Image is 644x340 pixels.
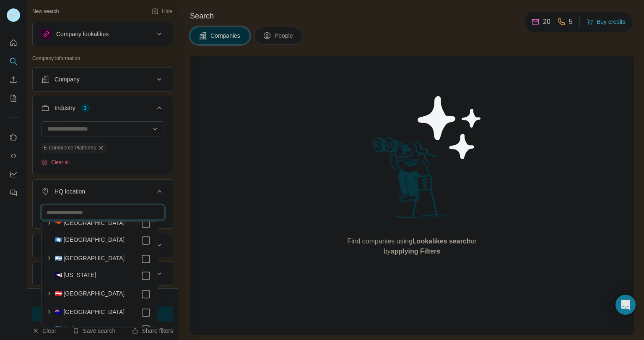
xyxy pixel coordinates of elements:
button: Run search [32,306,173,322]
span: Companies [210,31,241,40]
button: Buy credits [587,16,626,28]
div: Open Intercom Messenger [615,295,636,315]
img: Surfe Illustration - Stars [412,90,488,165]
label: 🇦🇷 [GEOGRAPHIC_DATA] [55,254,125,264]
div: 1 [80,104,90,112]
button: HQ location [33,181,173,205]
div: Industry [55,104,75,112]
span: People [275,31,294,40]
button: Quick start [7,35,20,50]
button: Dashboard [7,167,20,182]
button: My lists [7,91,20,106]
button: Share filters [132,327,173,335]
p: 20 [543,17,551,27]
img: Surfe Illustration - Woman searching with binoculars [369,135,456,228]
label: 🇦🇹 [GEOGRAPHIC_DATA] [55,289,125,299]
label: 🇦🇺 [GEOGRAPHIC_DATA] [55,308,125,318]
button: Use Surfe API [7,148,20,163]
button: Use Surfe on LinkedIn [7,130,20,145]
span: Lookalikes search [413,238,471,245]
span: Find companies using or by [345,236,479,256]
button: Save search [73,327,115,335]
button: Company [33,69,173,89]
button: Enrich CSV [7,72,20,87]
label: 🇦🇶 [GEOGRAPHIC_DATA] [55,235,125,246]
label: 🇦🇸 [US_STATE] [55,271,96,281]
label: 🇦🇼 Aruba [55,324,79,335]
button: Employees (size) [33,264,173,284]
button: Annual revenue ($) [33,235,173,255]
button: Search [7,54,20,69]
button: Clear all [41,159,70,166]
button: Feedback [7,185,20,200]
span: applying Filters [391,248,440,255]
div: New search [32,8,59,15]
span: E-Commerce Platforms [44,144,96,152]
button: Clear [32,327,56,335]
div: Company lookalikes [56,30,109,38]
button: Industry1 [33,98,173,121]
p: Company information [32,55,173,62]
h4: Search [190,10,634,22]
button: Company lookalikes [33,24,173,44]
label: 🇦🇴 [GEOGRAPHIC_DATA] [55,219,125,229]
button: Hide [146,5,178,18]
div: Company [55,75,80,84]
div: HQ location [55,187,85,196]
p: 5 [569,17,573,27]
